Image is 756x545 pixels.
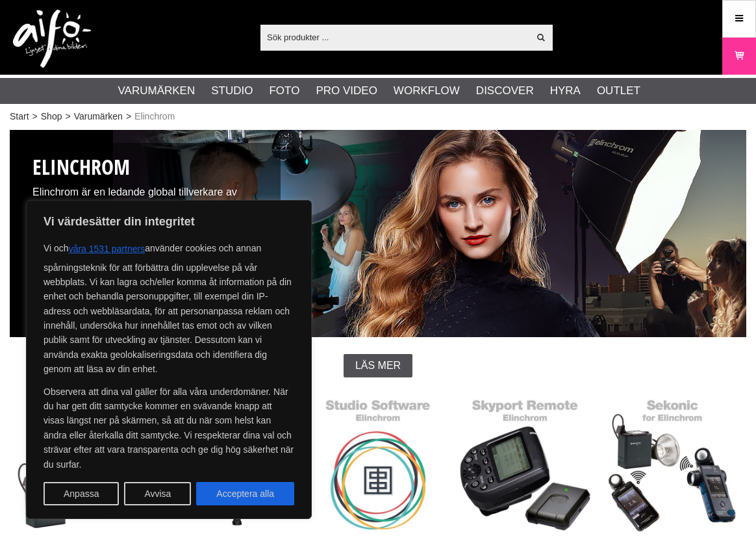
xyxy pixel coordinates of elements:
span: Elinchrom [134,110,175,123]
h1: Elinchrom [32,153,271,182]
a: Outlet [597,82,640,99]
p: Observera att dina val gäller för alla våra underdomäner. När du har gett ditt samtycke kommer en... [44,385,294,472]
span: > [32,110,38,123]
button: Acceptera alla [196,482,294,505]
span: > [65,110,70,123]
a: Varumärken [74,110,123,123]
input: Sök produkter ... [260,27,529,47]
button: Avvisa [124,482,191,505]
div: Elinchrom är en ledande global tillverkare av studioblixtar, kända för sitt breda sortiment som t... [23,143,281,337]
a: Pro Video [316,82,377,99]
p: Vi och använder cookies och annan spårningsteknik för att förbättra din upplevelse på vår webbpla... [44,237,294,377]
a: Discover [476,82,534,99]
span: Läs mer [355,360,401,372]
img: logo.png [13,10,91,68]
a: Varumärken [118,82,195,99]
button: Anpassa [44,482,119,505]
a: Hyra [550,82,581,99]
button: våra 1531 partners [69,237,145,260]
a: Shop [41,110,62,123]
a: Start [10,110,29,123]
a: Foto [269,82,299,99]
span: > [126,110,131,123]
a: Studio [211,82,253,99]
img: Elinchrom Studioblixtar [10,130,746,337]
div: Vi värdesätter din integritet [26,200,312,519]
p: Vi värdesätter din integritet [44,214,294,229]
a: Workflow [394,82,460,99]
